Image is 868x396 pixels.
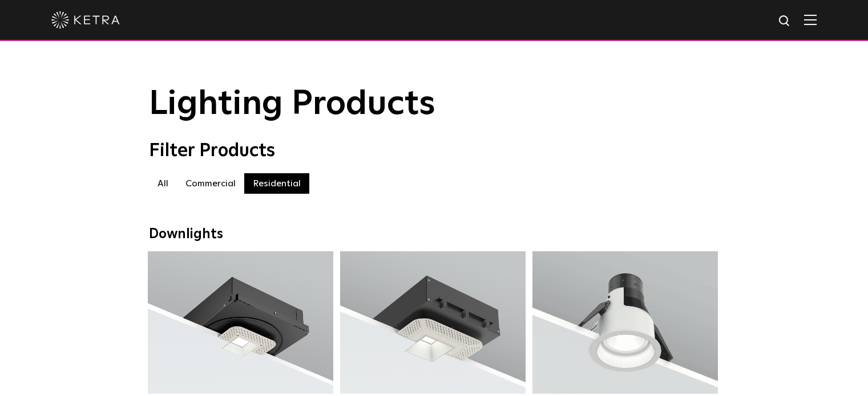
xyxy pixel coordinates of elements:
[177,173,244,194] label: Commercial
[149,226,720,243] div: Downlights
[149,173,177,194] label: All
[778,14,792,28] img: search icon
[149,140,720,162] div: Filter Products
[244,173,309,194] label: Residential
[804,14,817,25] img: Hamburger%20Nav.svg
[51,11,120,28] img: ketra-logo-2019-white
[149,87,435,121] span: Lighting Products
